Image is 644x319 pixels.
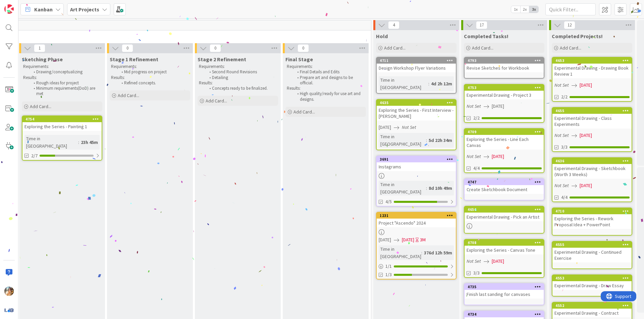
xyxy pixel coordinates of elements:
div: 4653Experimental Drawing - Drawing Book Review 1 [552,58,632,78]
a: 4709Exploring the Series - Line Each CanvasNot Set[DATE]4/4 [464,128,544,173]
i: Not Set [554,82,569,88]
a: 4555Experimental Drawing - Continued Exercise [552,241,632,269]
div: Experimental Drawing - Pick an Artist [465,213,544,221]
span: Kanban [34,5,53,13]
div: Experimental Drawing - Continued Exercise [552,248,632,262]
p: Requirements: [199,64,277,69]
div: 1231 [377,213,456,219]
div: 23h 45m [79,139,100,146]
span: 3/3 [561,144,568,151]
li: Minimum requirements(DoD) are met [30,86,101,97]
div: 4711 [377,58,456,64]
span: Final Stage [285,56,313,63]
span: : [426,137,427,144]
div: 4710 [552,208,632,214]
li: Mid progress on project [118,69,189,75]
span: [DATE] [379,236,391,243]
div: 4747Create Sketchbook Document [465,179,544,194]
span: Hold [376,33,388,39]
a: 4753Experimental Drawing - Project 3Not Set[DATE]2/2 [464,84,544,123]
span: Stage 2 Refinement [198,56,246,63]
a: 4793Revise Sketches for Workbook [464,57,544,79]
a: 4656Experimental Drawing - Pick an Artist [464,206,544,234]
i: Not Set [467,103,481,109]
li: Rough ideas for project [30,80,101,86]
div: 1231 [380,213,456,218]
div: Project "Ascendo" 2024 [377,219,456,227]
span: 1x [511,6,520,13]
p: Requirements: [23,64,101,69]
div: 4734 [465,311,544,317]
div: 4635Exploring the Series - First Interview - [PERSON_NAME] [377,100,456,121]
div: Design Workshop Flyer Variations [377,64,456,72]
div: 4708 [468,240,544,245]
a: 4735Finish last sanding for canvases [464,283,544,305]
div: 1231Project "Ascendo" 2024 [377,213,456,227]
div: Revise Sketches for Workbook [465,64,544,72]
li: Drawing/conceptualizing [30,69,101,75]
li: Concepts ready to be finalized. [206,86,277,91]
div: 4655 [555,108,632,113]
a: 4711Design Workshop Flyer VariationsTime in [GEOGRAPHIC_DATA]:4d 2h 12m [376,57,457,94]
span: 4/4 [561,194,568,201]
div: 4754 [22,116,102,122]
div: Exploring the Series - Rework Proposal Idea + PowerPoint [552,214,632,229]
i: Not Set [554,182,569,188]
span: : [428,80,429,87]
b: Art Projects [70,6,99,13]
div: 4753 [465,85,544,91]
span: [DATE] [492,153,504,160]
img: avatar [4,305,14,315]
i: Not Set [467,153,481,159]
span: 2/7 [31,152,38,159]
span: 3/3 [473,269,480,276]
div: 4735 [468,285,544,289]
div: Experimental Drawing - Project 3 [465,91,544,99]
a: 1231Project "Ascendo" 2024[DATE][DATE]3MTime in [GEOGRAPHIC_DATA]:376d 12h 59m1/11/3 [376,212,457,280]
a: 4635Exploring the Series - First Interview - [PERSON_NAME][DATE]Not SetTime in [GEOGRAPHIC_DATA]:... [376,99,457,150]
div: 4635 [377,100,456,106]
span: 4/5 [385,198,392,205]
a: 4708Exploring the Series - Canvas ToneNot Set[DATE]3/3 [464,239,544,278]
div: Time in [GEOGRAPHIC_DATA] [24,135,78,150]
span: Add Card... [384,45,406,51]
a: 4754Exploring the Series - Painting 1Time in [GEOGRAPHIC_DATA]:23h 45m2/7 [22,115,102,161]
p: Results: [23,75,101,80]
span: Completed Tasks! [464,33,508,39]
div: 3691 [380,157,456,162]
span: Add Card... [30,103,51,109]
li: High quality/ready for use art and designs. [293,91,365,102]
span: 1 / 1 [385,263,392,270]
div: Exploring the Series - Line Each Canvas [465,135,544,150]
span: 0 [210,44,221,52]
div: Experimental Drawing - Draw Essay [552,281,632,290]
a: 4553Experimental Drawing - Draw Essay [552,274,632,297]
div: 4552 [555,303,632,308]
span: 1/3 [385,271,392,278]
div: 4635 [380,100,456,105]
div: 4636 [555,159,632,163]
div: 4636Experimental Drawing - Sketchbook (Worth 3 Weeks) [552,158,632,179]
div: Time in [GEOGRAPHIC_DATA] [379,133,426,148]
div: 4553 [555,276,632,281]
div: 4656 [468,207,544,212]
div: 4793 [468,58,544,63]
div: Exploring the Series - Painting 1 [22,122,102,131]
span: Add Card... [206,98,227,104]
div: 4754 [25,117,102,122]
span: : [421,249,422,256]
span: [DATE] [492,103,504,110]
span: Stage 1 Refinement [110,56,158,63]
li: Refined concepts. [118,80,189,86]
div: 4793Revise Sketches for Workbook [465,58,544,72]
span: 2x [520,6,529,13]
div: Time in [GEOGRAPHIC_DATA] [379,245,421,260]
span: Completed Projects! [552,33,603,39]
div: 4708Exploring the Series - Canvas Tone [465,240,544,254]
li: Detailing [206,75,277,80]
span: 4 [388,21,399,29]
div: 4747 [468,180,544,184]
a: 4710Exploring the Series - Rework Proposal Idea + PowerPoint [552,208,632,236]
div: 4754Exploring the Series - Painting 1 [22,116,102,131]
div: 4656Experimental Drawing - Pick an Artist [465,207,544,221]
